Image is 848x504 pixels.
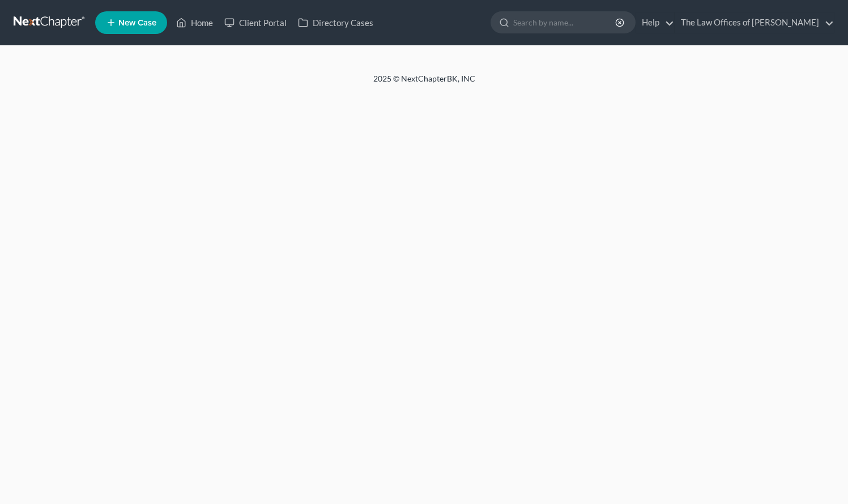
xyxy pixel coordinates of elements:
[675,12,834,33] a: The Law Offices of [PERSON_NAME]
[171,12,219,33] a: Home
[101,73,747,93] div: 2025 © NextChapterBK, INC
[513,12,617,33] input: Search by name...
[636,12,674,33] a: Help
[292,12,379,33] a: Directory Cases
[219,12,292,33] a: Client Portal
[118,19,156,27] span: New Case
